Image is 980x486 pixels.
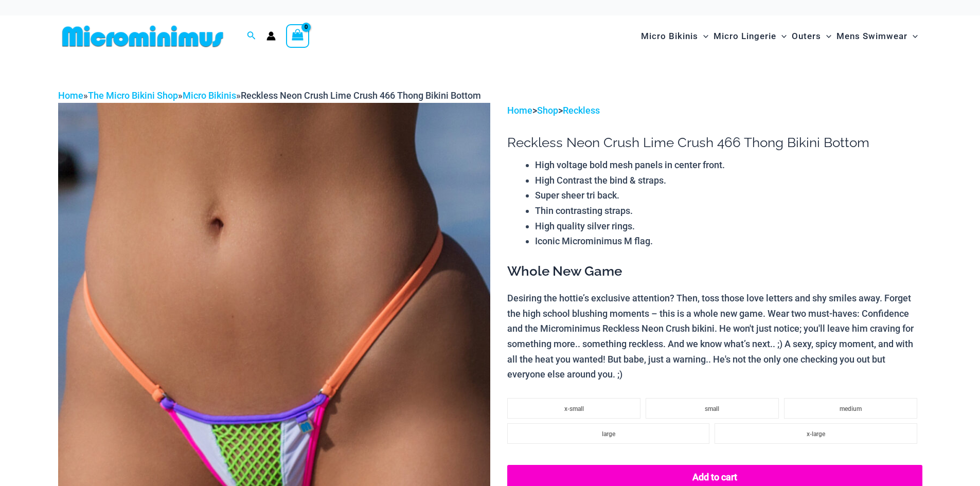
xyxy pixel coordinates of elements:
li: Iconic Microminimus M flag. [535,233,922,249]
span: small [705,405,719,412]
a: View Shopping Cart, empty [286,24,310,48]
span: large [602,430,615,438]
a: Micro BikinisMenu ToggleMenu Toggle [638,21,711,52]
a: OutersMenu ToggleMenu Toggle [789,21,834,52]
li: High voltage bold mesh panels in center front. [535,157,922,173]
li: x-large [715,423,917,444]
li: High quality silver rings. [535,219,922,234]
li: large [507,423,709,444]
p: Desiring the hottie’s exclusive attention? Then, toss those love letters and shy smiles away. For... [507,291,922,382]
span: Menu Toggle [907,23,918,49]
li: High Contrast the bind & straps. [535,173,922,188]
span: Micro Lingerie [714,23,776,49]
a: Mens SwimwearMenu ToggleMenu Toggle [834,21,920,52]
p: > > [507,103,922,118]
span: Mens Swimwear [836,23,907,49]
span: Micro Bikinis [641,23,698,49]
li: Super sheer tri back. [535,188,922,203]
a: The Micro Bikini Shop [88,90,178,101]
h3: Whole New Game [507,263,922,280]
li: medium [784,398,917,419]
span: x-large [807,430,825,438]
span: Outers [792,23,821,49]
h1: Reckless Neon Crush Lime Crush 466 Thong Bikini Bottom [507,135,922,151]
span: » » » [58,90,481,101]
a: Micro Bikinis [183,90,236,101]
a: Reckless [563,105,600,116]
nav: Site Navigation [637,19,922,53]
li: small [646,398,779,419]
span: Menu Toggle [776,23,787,49]
li: x-small [507,398,640,419]
span: x-small [564,405,584,412]
a: Micro LingerieMenu ToggleMenu Toggle [711,21,789,52]
span: Menu Toggle [698,23,708,49]
a: Shop [537,105,558,116]
span: medium [840,405,862,412]
a: Home [58,90,83,101]
span: Reckless Neon Crush Lime Crush 466 Thong Bikini Bottom [241,90,481,101]
a: Home [507,105,532,116]
a: Account icon link [266,31,276,41]
img: MM SHOP LOGO FLAT [58,25,227,48]
a: Search icon link [247,30,256,43]
li: Thin contrasting straps. [535,203,922,219]
span: Menu Toggle [821,23,831,49]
